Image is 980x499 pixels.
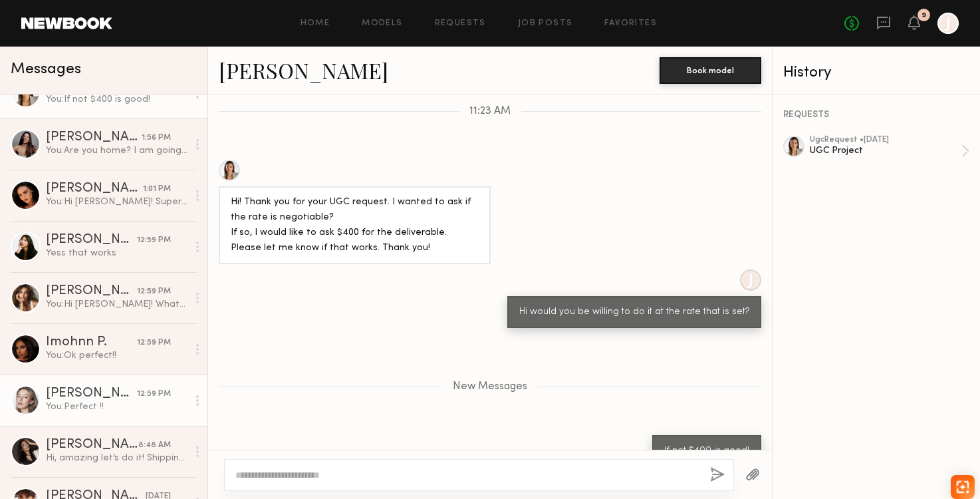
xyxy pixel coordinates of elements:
[46,336,137,349] div: Imohnn P.
[921,12,926,19] div: 9
[453,381,527,393] span: New Messages
[810,136,961,144] div: ugc Request • [DATE]
[810,136,969,166] a: ugcRequest •[DATE]UGC Project
[46,349,187,362] div: You: Ok perfect!!
[46,285,137,298] div: [PERSON_NAME]
[231,195,479,256] div: Hi! Thank you for your UGC request. I wanted to ask if the rate is negotiable? If so, I would lik...
[46,247,187,259] div: Yess that works
[138,439,171,452] div: 8:48 AM
[604,19,657,28] a: Favorites
[46,438,138,452] div: [PERSON_NAME]
[46,144,187,157] div: You: Are you home? I am going to uber package this to you
[46,182,143,196] div: [PERSON_NAME]
[46,196,187,208] div: You: Hi [PERSON_NAME]! Super excited you are doing this for us! Will you be home [DATE] for me to...
[46,93,187,106] div: You: If not $400 is good!
[660,64,761,75] a: Book model
[46,387,137,401] div: [PERSON_NAME]
[219,56,388,84] a: [PERSON_NAME]
[143,183,171,196] div: 1:01 PM
[435,19,486,28] a: Requests
[46,234,137,247] div: [PERSON_NAME]
[46,131,142,144] div: [PERSON_NAME]
[519,305,749,320] div: Hi would you be willing to do it at the rate that is set?
[46,452,187,464] div: Hi, amazing let’s do it! Shipping Address: [PERSON_NAME] [STREET_ADDRESS]
[518,19,573,28] a: Job Posts
[137,234,171,247] div: 12:59 PM
[142,132,171,144] div: 1:56 PM
[937,13,959,34] a: J
[301,19,330,28] a: Home
[46,401,187,413] div: You: Perfect !!
[783,65,969,81] div: History
[137,388,171,401] div: 12:59 PM
[11,62,81,77] span: Messages
[783,110,969,120] div: REQUESTS
[137,285,171,298] div: 12:59 PM
[362,19,402,28] a: Models
[137,337,171,349] div: 12:59 PM
[810,144,961,157] div: UGC Project
[469,106,511,117] span: 11:23 AM
[660,57,761,84] button: Book model
[664,444,749,459] div: If not $400 is good!
[46,298,187,311] div: You: Hi [PERSON_NAME]! What time frame works better for you?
